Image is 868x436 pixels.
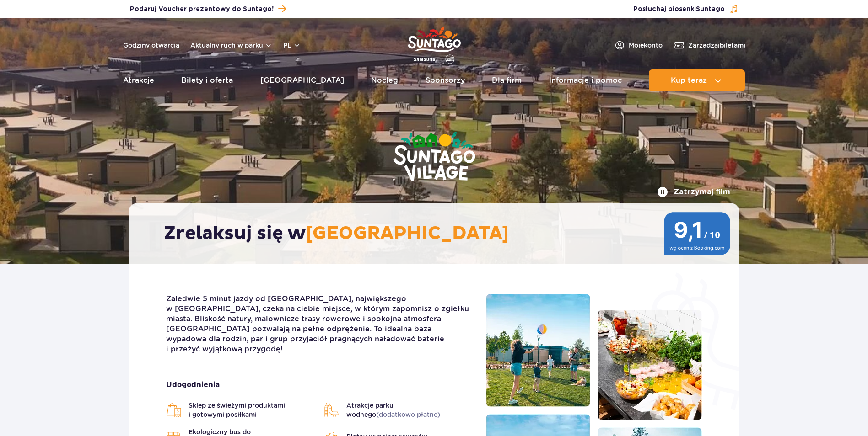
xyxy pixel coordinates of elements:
a: Nocleg [371,69,398,91]
a: Podaruj Voucher prezentowy do Suntago! [130,3,286,15]
span: (dodatkowo płatne) [376,411,440,418]
p: Zaledwie 5 minut jazdy od [GEOGRAPHIC_DATA], największego w [GEOGRAPHIC_DATA], czeka na ciebie mi... [166,294,472,354]
span: [GEOGRAPHIC_DATA] [306,222,509,245]
span: Moje konto [629,41,663,50]
span: Podaruj Voucher prezentowy do Suntago! [130,5,274,14]
h2: Zrelaksuj się w [164,222,713,245]
img: Suntago Village [356,96,512,218]
span: Atrakcje parku wodnego [346,401,473,419]
a: Bilety i oferta [181,69,233,91]
img: 9,1/10 wg ocen z Booking.com [664,212,730,255]
a: Godziny otwarcia [123,41,179,50]
button: Aktualny ruch w parku [190,42,272,49]
button: Kup teraz [649,69,745,91]
button: pl [283,41,301,50]
button: Zatrzymaj film [657,186,730,197]
a: Park of Poland [408,23,461,65]
a: Mojekonto [614,40,663,51]
a: Atrakcje [123,69,154,91]
button: Posłuchaj piosenkiSuntago [633,5,739,14]
span: Posłuchaj piosenki [633,5,725,14]
strong: Udogodnienia [166,380,472,390]
a: Zarządzajbiletami [674,40,745,51]
a: Sponsorzy [426,69,465,91]
span: Zarządzaj biletami [688,41,745,50]
a: Dla firm [492,69,522,91]
span: Suntago [696,6,725,12]
span: Kup teraz [671,76,707,85]
span: Sklep ze świeżymi produktami i gotowymi posiłkami [189,401,315,419]
a: [GEOGRAPHIC_DATA] [260,69,344,91]
a: Informacje i pomoc [549,69,622,91]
